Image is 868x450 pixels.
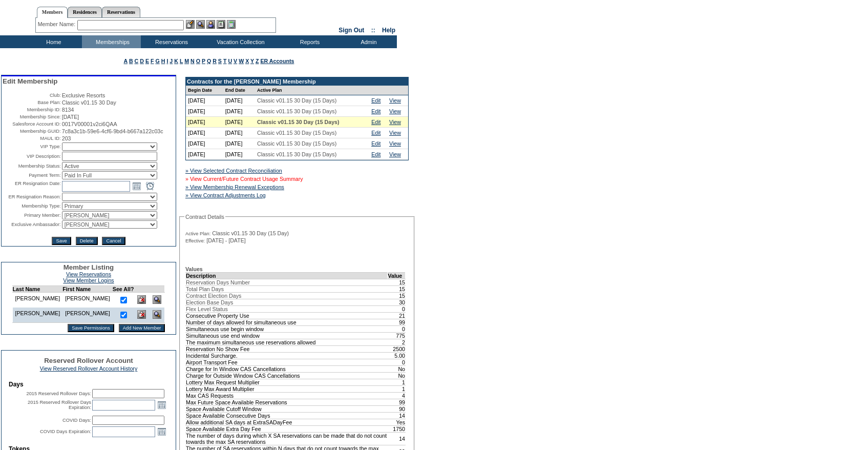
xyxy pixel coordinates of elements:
[338,35,397,48] td: Admin
[26,391,91,396] label: 2015 Reserved Rollover Days:
[186,299,233,305] span: Election Base Days
[202,58,205,64] a: P
[62,107,74,113] span: 8134
[12,293,62,308] td: [PERSON_NAME]
[186,117,223,128] td: [DATE]
[3,99,61,106] td: Base Plan:
[185,176,303,182] a: » View Current/Future Contract Usage Summary
[388,292,406,299] td: 15
[102,7,140,17] a: Reservations
[186,365,388,372] td: Charge for In Window CAS Cancellations
[63,263,114,271] span: Member Listing
[113,286,134,293] td: See All?
[388,272,406,279] td: Value
[223,95,255,106] td: [DATE]
[40,365,138,372] a: View Reserved Rollover Account History
[245,58,249,64] a: X
[388,392,406,399] td: 4
[62,308,113,323] td: [PERSON_NAME]
[131,180,142,192] a: Open the calendar popup.
[186,372,388,379] td: Charge for Outside Window CAS Cancellations
[206,20,215,29] img: Impersonate
[257,140,336,147] span: Classic v01.15 30 Day (15 Days)
[186,359,388,365] td: Airport Transport Fee
[196,20,205,29] img: View
[196,58,200,64] a: O
[388,379,406,385] td: 1
[388,312,406,319] td: 21
[3,142,61,151] td: VIP Type:
[371,151,380,157] a: Edit
[234,58,237,64] a: V
[186,95,223,106] td: [DATE]
[63,277,114,283] a: View Member Logins
[186,106,223,117] td: [DATE]
[185,192,266,198] a: » View Contract Adjustments Log
[388,352,406,359] td: 5.00
[3,152,61,161] td: VIP Description:
[388,319,406,325] td: 99
[144,180,156,192] a: Open the time view popup.
[186,379,388,385] td: Lottery Max Request Multiplier
[223,86,255,95] td: End Date
[388,412,406,419] td: 14
[388,372,406,379] td: No
[223,128,255,138] td: [DATE]
[338,27,364,34] a: Sign Out
[186,345,388,352] td: Reservation No Show Fee
[389,108,401,114] a: View
[186,352,388,359] td: Incidental Surcharge.
[62,286,113,293] td: First Name
[186,425,388,432] td: Space Available Extra Day Fee
[257,108,336,114] span: Classic v01.15 30 Day (15 Days)
[28,400,91,410] label: 2015 Reserved Rollover Days Expiration:
[388,285,406,292] td: 15
[186,325,388,332] td: Simultaneous use begin window
[186,332,388,339] td: Simultaneous use end window
[388,325,406,332] td: 0
[388,419,406,425] td: Yes
[389,97,401,104] a: View
[3,77,57,85] span: Edit Membership
[190,58,195,64] a: N
[140,58,144,64] a: D
[62,135,71,141] span: 203
[3,211,61,219] td: Primary Member:
[44,357,133,364] span: Reserved Rollover Account
[3,162,61,170] td: Membership Status:
[388,305,406,312] td: 0
[185,184,284,190] a: » View Membership Renewal Exceptions
[184,214,225,220] legend: Contract Details
[185,231,210,237] span: Active Plan:
[388,332,406,339] td: 775
[223,106,255,117] td: [DATE]
[23,35,82,48] td: Home
[3,92,61,98] td: Club:
[186,286,224,292] span: Total Plan Days
[212,230,289,236] span: Classic v01.15 30 Day (15 Day)
[185,238,205,244] span: Effective:
[62,114,79,120] span: [DATE]
[255,86,369,95] td: Active Plan
[186,293,241,299] span: Contract Election Days
[186,77,408,86] td: Contracts for the [PERSON_NAME] Membership
[156,426,167,437] a: Open the calendar popup.
[227,20,236,29] img: b_calculator.gif
[186,385,388,392] td: Lottery Max Award Multiplier
[371,119,380,125] a: Edit
[388,365,406,372] td: No
[3,220,61,229] td: Exclusive Ambassador:
[40,429,91,434] label: COVID Days Expiration:
[388,405,406,412] td: 90
[256,58,259,64] a: Z
[3,171,61,179] td: Payment Term:
[388,359,406,365] td: 0
[129,58,133,64] a: B
[62,293,113,308] td: [PERSON_NAME]
[257,119,340,125] span: Classic v01.15 30 Day (15 Days)
[184,58,189,64] a: M
[250,58,254,64] a: Y
[257,130,336,136] span: Classic v01.15 30 Day (15 Days)
[185,168,282,174] a: » View Selected Contract Reconciliation
[371,27,375,34] span: ::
